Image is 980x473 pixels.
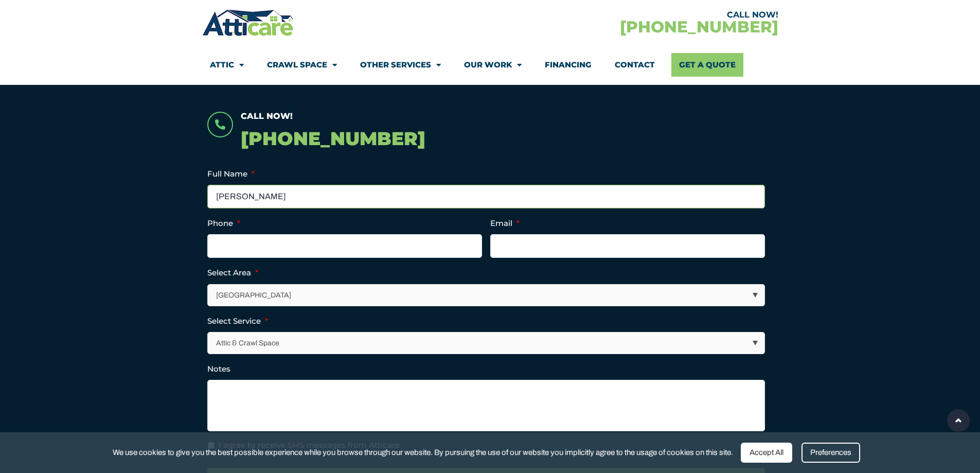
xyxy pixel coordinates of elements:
label: Notes [207,364,230,374]
div: CALL NOW! [490,11,778,19]
label: Select Area [207,268,258,278]
label: Phone [207,218,240,229]
a: Financing [545,53,592,77]
a: Contact [615,53,655,77]
nav: Menu [210,53,771,77]
a: Crawl Space [267,53,337,77]
a: Attic [210,53,244,77]
label: Select Service [207,316,268,326]
span: We use cookies to give you the best possible experience while you browse through our website. By ... [113,446,733,459]
label: Full Name [207,169,255,179]
label: Email [490,218,520,229]
a: Other Services [360,53,441,77]
span: Call Now! [241,111,293,121]
div: Preferences [801,443,860,463]
a: Get A Quote [671,53,743,77]
div: Accept All [741,443,792,463]
a: Our Work [464,53,522,77]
